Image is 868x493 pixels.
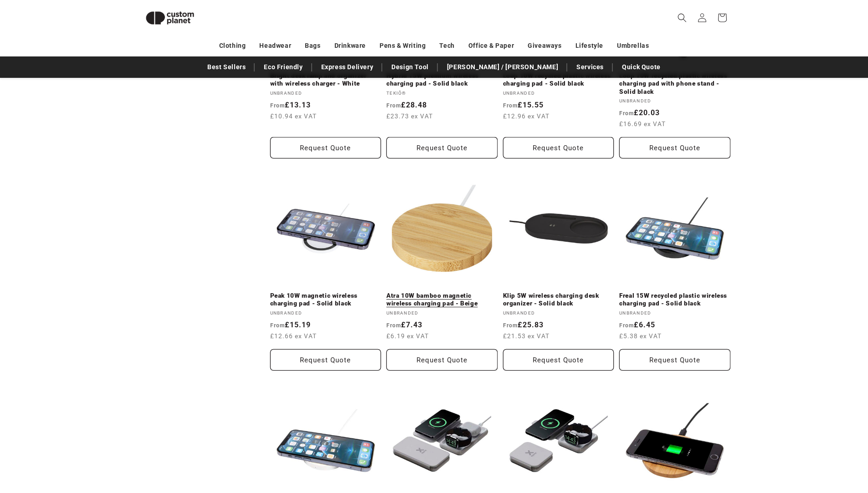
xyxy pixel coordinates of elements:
a: Quick Quote [617,59,665,75]
a: Bags [305,38,320,54]
a: Headwear [259,38,291,54]
a: Clothing [219,38,246,54]
button: Request Quote [503,137,614,158]
a: Loop 10W recycled plastic wireless charging pad - Solid black [503,72,614,88]
a: Tech [439,38,454,54]
img: Custom Planet [138,4,202,32]
summary: Search [672,8,692,28]
button: Request Quote [386,349,498,371]
iframe: Chat Widget [711,395,868,493]
a: Hybrid 15W premium wireless charging pad - Solid black [386,72,498,88]
button: Request Quote [503,349,614,371]
a: Giveaways [528,38,561,54]
a: Drinkware [334,38,366,54]
a: Loop 10W recycled plastic wireless charging pad with phone stand - Solid black [619,72,730,96]
button: Request Quote [619,137,730,158]
a: Pens & Writing [380,38,426,54]
a: Express Delivery [317,59,378,75]
a: Klip 5W wireless charging desk organizer - Solid black [503,292,614,308]
a: Peak 10W magnetic wireless charging pad - Solid black [270,292,381,308]
a: [PERSON_NAME] / [PERSON_NAME] [442,59,563,75]
a: Umbrellas [617,38,649,54]
a: Bright desk lamp and organizer with wireless charger - White [270,72,381,88]
a: Eco Friendly [259,59,307,75]
button: Request Quote [270,349,381,371]
button: Request Quote [619,349,730,371]
a: Best Sellers [203,59,250,75]
a: Atra 10W bamboo magnetic wireless charging pad - Beige [386,292,498,308]
a: Services [572,59,608,75]
a: Design Tool [387,59,433,75]
a: Office & Paper [468,38,514,54]
button: Request Quote [386,137,498,158]
a: Lifestyle [575,38,603,54]
a: Freal 15W recycled plastic wireless charging pad - Solid black [619,292,730,308]
button: Request Quote [270,137,381,158]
